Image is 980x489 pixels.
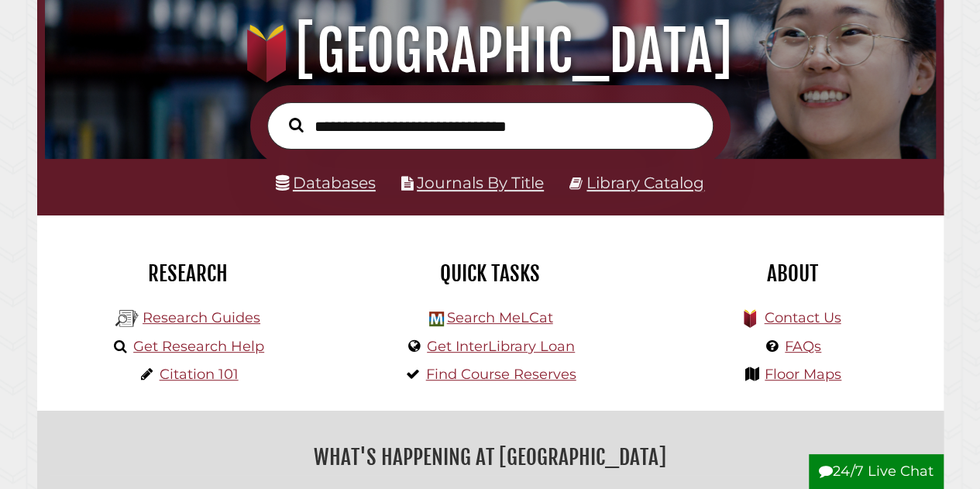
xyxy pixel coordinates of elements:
a: FAQs [785,338,821,355]
i: Search [289,117,304,133]
a: Get InterLibrary Loan [427,338,575,355]
h2: About [653,260,932,287]
h2: What's Happening at [GEOGRAPHIC_DATA] [49,439,932,475]
a: Contact Us [764,309,841,326]
img: Hekman Library Logo [429,312,444,326]
h1: [GEOGRAPHIC_DATA] [59,17,920,85]
h2: Research [49,260,328,287]
a: Citation 101 [160,366,239,383]
a: Journals By Title [417,173,544,192]
a: Find Course Reserves [426,366,576,383]
a: Library Catalog [586,173,704,192]
a: Research Guides [143,309,260,326]
a: Get Research Help [133,338,264,355]
button: Search [281,114,311,136]
img: Hekman Library Logo [115,307,139,330]
a: Floor Maps [765,366,841,383]
h2: Quick Tasks [351,260,630,287]
a: Search MeLCat [446,309,552,326]
a: Databases [276,173,376,192]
